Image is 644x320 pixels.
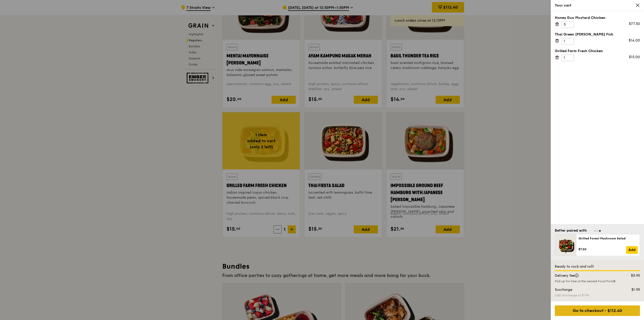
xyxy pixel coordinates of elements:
span: Go to slide 2 [597,230,598,232]
div: CBD Surcharge of $1.95 [555,293,640,297]
span: Go to slide 3 [599,230,601,232]
div: Ready to rock and roll! [555,264,640,269]
div: Grilled Forest Mushroom Salad [578,236,638,240]
div: Pick up for free at the nearest Food Point [555,279,640,283]
div: Your cart [555,3,640,8]
div: $15.00 [629,55,640,60]
div: $3.95 [620,273,643,278]
div: Thai Green [PERSON_NAME] Fish [555,32,640,37]
div: $7.00 [578,247,626,251]
div: Grilled Farm Fresh Chicken [555,49,640,54]
div: Honey Duo Mustard Chicken [555,15,640,20]
div: Delivery fee [552,273,620,278]
div: Surcharge [552,287,620,292]
div: Go to checkout - $112.40 [555,305,640,316]
div: $77.50 [629,21,640,26]
div: Better paired with [555,228,587,233]
span: Go to slide 1 [594,230,596,232]
div: $14.00 [629,38,640,43]
a: Add [626,246,638,254]
div: $1.95 [620,287,643,292]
